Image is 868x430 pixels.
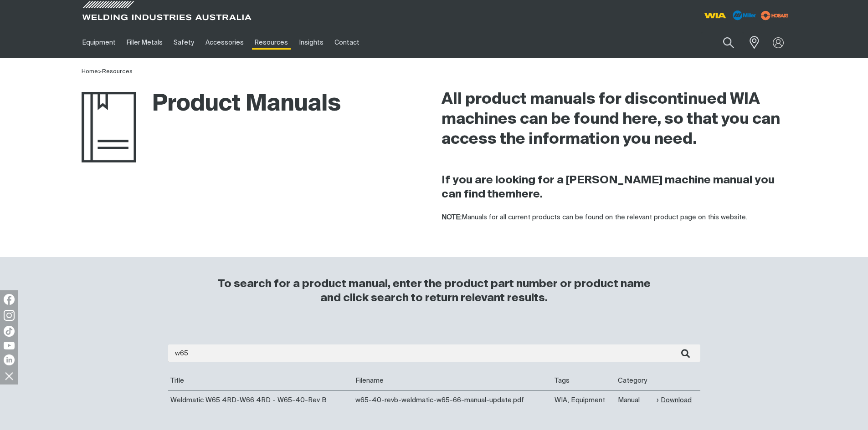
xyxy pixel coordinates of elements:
[1,368,17,384] img: hide socials
[442,90,787,150] h2: All product manuals for discontinued WIA machines can be found here, so that you can access the i...
[82,69,98,75] a: Home
[329,27,365,58] a: Contact
[442,175,775,200] strong: If you are looking for a [PERSON_NAME] machine manual you can find them
[616,390,654,410] td: Manual
[515,189,543,200] a: here.
[214,277,655,305] h3: To search for a product manual, enter the product part number or product name and click search to...
[4,310,15,321] img: Instagram
[657,395,692,405] a: Download
[293,27,329,58] a: Insights
[353,371,552,390] th: Filename
[4,326,15,337] img: TikTok
[701,32,744,53] input: Product name or item number...
[77,27,121,58] a: Equipment
[713,32,744,53] button: Search products
[121,27,168,58] a: Filler Metals
[249,27,293,58] a: Resources
[442,212,787,223] p: Manuals for all current products can be found on the relevant product page on this website.
[98,69,102,75] span: >
[77,27,613,58] nav: Main
[82,90,341,119] h1: Product Manuals
[353,390,552,410] td: w65-40-revb-weldmatic-w65-66-manual-update.pdf
[442,214,462,221] strong: NOTE:
[4,294,15,305] img: Facebook
[168,344,700,362] input: Enter search...
[4,342,15,349] img: YouTube
[758,9,791,22] img: miller
[102,69,133,75] a: Resources
[4,354,15,365] img: LinkedIn
[552,390,616,410] td: WIA, Equipment
[168,27,200,58] a: Safety
[616,371,654,390] th: Category
[200,27,249,58] a: Accessories
[552,371,616,390] th: Tags
[168,371,353,390] th: Title
[168,390,353,410] td: Weldmatic W65 4RD-W66 4RD - W65-40-Rev B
